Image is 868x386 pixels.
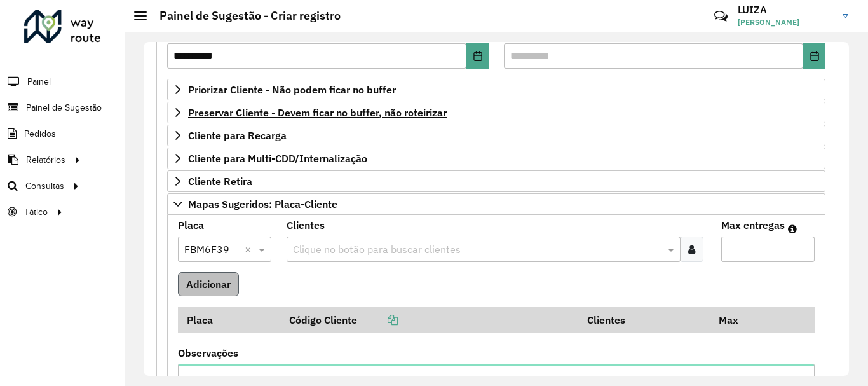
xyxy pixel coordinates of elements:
[178,345,238,361] label: Observações
[167,79,825,100] a: Priorizar Cliente - Não podem ficar no buffer
[738,17,833,28] span: [PERSON_NAME]
[167,170,825,192] a: Cliente Retira
[466,43,489,69] button: Choose Date
[245,242,255,257] span: Clear all
[26,153,65,167] span: Relatórios
[721,217,785,233] label: Max entregas
[188,176,252,186] span: Cliente Retira
[287,217,325,233] label: Clientes
[788,224,797,234] em: Máximo de clientes que serão colocados na mesma rota com os clientes informados
[357,314,398,326] a: Copiar
[281,307,579,333] th: Código Cliente
[27,75,51,88] span: Painel
[26,101,102,114] span: Painel de Sugestão
[188,107,447,118] span: Preservar Cliente - Devem ficar no buffer, não roteirizar
[167,148,825,169] a: Cliente para Multi-CDD/Internalização
[178,307,281,333] th: Placa
[25,179,64,193] span: Consultas
[803,43,825,69] button: Choose Date
[24,127,56,141] span: Pedidos
[167,125,825,146] a: Cliente para Recarga
[178,217,204,233] label: Placa
[188,199,337,209] span: Mapas Sugeridos: Placa-Cliente
[147,9,341,23] h2: Painel de Sugestão - Criar registro
[167,193,825,215] a: Mapas Sugeridos: Placa-Cliente
[167,102,825,123] a: Preservar Cliente - Devem ficar no buffer, não roteirizar
[188,130,287,141] span: Cliente para Recarga
[188,85,396,95] span: Priorizar Cliente - Não podem ficar no buffer
[178,272,239,296] button: Adicionar
[24,205,48,219] span: Tático
[188,153,367,163] span: Cliente para Multi-CDD/Internalização
[710,307,761,333] th: Max
[707,3,735,30] a: Contato Rápido
[738,4,833,16] h3: LUIZA
[578,307,710,333] th: Clientes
